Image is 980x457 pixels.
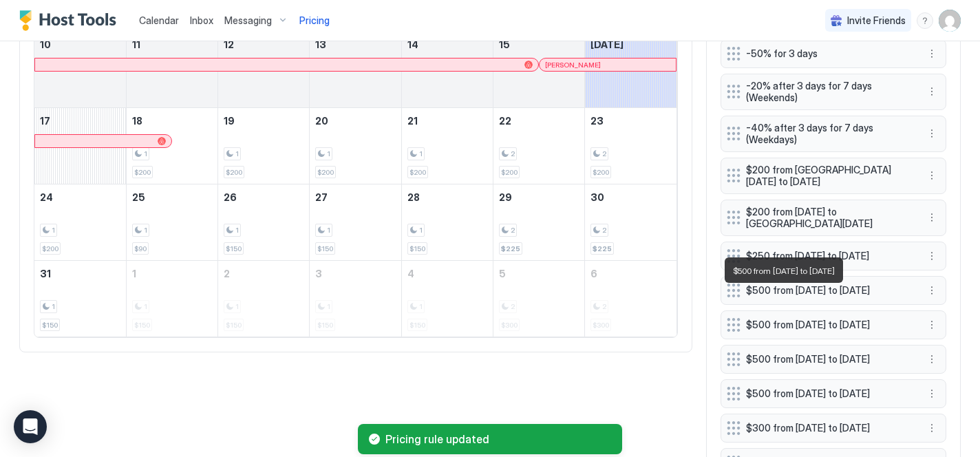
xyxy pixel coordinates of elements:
[127,184,217,210] a: August 25, 2025
[132,39,140,50] span: 11
[545,61,601,70] span: [PERSON_NAME]
[499,191,512,203] span: 29
[42,244,58,253] span: $200
[590,39,624,50] span: [DATE]
[746,284,910,297] span: $500 from [DATE] to [DATE]
[590,268,597,279] span: 6
[733,266,835,276] span: $500 from [DATE] to [DATE]
[746,387,910,400] span: $500 from [DATE] to [DATE]
[409,244,425,253] span: $150
[924,420,940,436] button: More options
[511,226,515,235] span: 2
[746,250,910,262] span: $250 from [DATE] to [DATE]
[501,168,518,177] span: $200
[310,261,401,286] a: September 3, 2025
[144,226,147,235] span: 1
[144,149,147,158] span: 1
[419,149,423,158] span: 1
[385,432,611,446] span: Pricing rule updated
[34,32,126,108] td: August 10, 2025
[310,261,401,337] td: September 3, 2025
[34,32,126,57] a: August 10, 2025
[132,268,136,279] span: 1
[317,244,333,253] span: $150
[924,282,940,299] div: menu
[602,226,606,235] span: 2
[917,12,933,29] div: menu
[493,108,584,134] a: August 22, 2025
[224,14,272,27] span: Messaging
[924,167,940,184] button: More options
[299,14,330,27] span: Pricing
[126,184,217,261] td: August 25, 2025
[593,168,609,177] span: $200
[924,209,940,226] button: More options
[407,39,418,50] span: 14
[493,184,584,210] a: August 29, 2025
[493,261,584,286] a: September 5, 2025
[40,115,50,127] span: 17
[493,184,584,261] td: August 29, 2025
[190,13,213,28] a: Inbox
[327,149,330,158] span: 1
[511,149,515,158] span: 2
[126,108,217,184] td: August 18, 2025
[134,244,147,253] span: $90
[493,32,584,57] a: August 15, 2025
[315,191,328,203] span: 27
[924,351,940,368] button: More options
[139,13,179,28] a: Calendar
[501,244,520,253] span: $225
[42,321,58,330] span: $150
[939,10,961,32] div: User profile
[746,122,910,146] span: -40% after 3 days for 7 days (Weekdays)
[218,108,309,134] a: August 19, 2025
[924,282,940,299] button: More options
[407,268,414,279] span: 4
[235,226,239,235] span: 1
[40,268,51,279] span: 31
[310,108,401,184] td: August 20, 2025
[401,261,493,337] td: September 4, 2025
[402,261,493,286] a: September 4, 2025
[402,32,493,57] a: August 14, 2025
[499,115,511,127] span: 22
[126,261,217,337] td: September 1, 2025
[590,115,604,127] span: 23
[407,115,418,127] span: 21
[132,115,142,127] span: 18
[585,184,677,261] td: August 30, 2025
[218,32,309,57] a: August 12, 2025
[139,14,179,26] span: Calendar
[34,184,126,210] a: August 24, 2025
[310,184,401,210] a: August 27, 2025
[402,108,493,134] a: August 21, 2025
[224,115,235,127] span: 19
[310,32,401,57] a: August 13, 2025
[226,244,242,253] span: $150
[585,32,677,57] a: August 16, 2025
[127,108,217,134] a: August 18, 2025
[585,261,677,286] a: September 6, 2025
[315,115,328,127] span: 20
[585,108,677,134] a: August 23, 2025
[310,108,401,134] a: August 20, 2025
[40,39,51,50] span: 10
[19,10,122,31] a: Host Tools Logo
[407,191,420,203] span: 28
[52,226,55,235] span: 1
[590,191,604,203] span: 30
[224,39,234,50] span: 12
[746,206,910,230] span: $200 from [DATE] to [GEOGRAPHIC_DATA][DATE]
[310,184,401,261] td: August 27, 2025
[34,184,126,261] td: August 24, 2025
[409,168,426,177] span: $200
[924,385,940,402] div: menu
[327,226,330,235] span: 1
[602,149,606,158] span: 2
[218,261,310,337] td: September 2, 2025
[315,268,322,279] span: 3
[224,191,237,203] span: 26
[924,317,940,333] button: More options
